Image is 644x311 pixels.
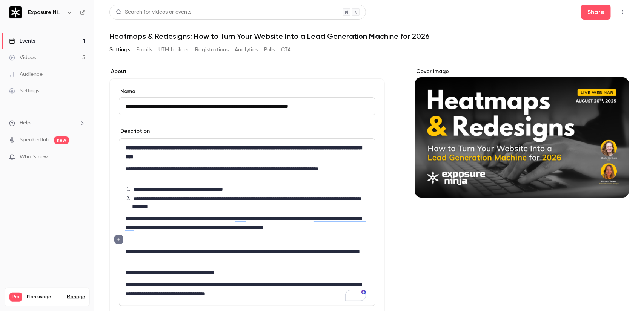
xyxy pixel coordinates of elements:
[581,5,611,20] button: Share
[9,37,35,45] div: Events
[9,6,22,18] img: Exposure Ninja
[9,70,43,78] div: Audience
[67,294,85,300] a: Manage
[20,119,31,127] span: Help
[9,119,85,127] li: help-dropdown-opener
[264,44,275,56] button: Polls
[119,139,375,306] div: To enrich screen reader interactions, please activate Accessibility in Grammarly extension settings
[158,44,189,56] button: UTM builder
[415,68,629,75] label: Cover image
[28,9,63,16] h6: Exposure Ninja
[116,8,191,16] div: Search for videos or events
[119,127,150,135] label: Description
[109,32,629,41] h1: Heatmaps & Redesigns: How to Turn Your Website Into a Lead Generation Machine for 2026
[281,44,291,56] button: CTA
[109,68,385,75] label: About
[195,44,229,56] button: Registrations
[235,44,258,56] button: Analytics
[119,139,375,306] div: editor
[54,136,69,144] span: new
[9,54,36,61] div: Videos
[109,44,130,56] button: Settings
[20,153,48,161] span: What's new
[27,294,62,300] span: Plan usage
[9,293,22,302] span: Pro
[415,68,629,198] section: Cover image
[20,136,49,144] a: SpeakerHub
[136,44,152,56] button: Emails
[119,138,375,306] section: description
[119,88,375,95] label: Name
[9,87,39,95] div: Settings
